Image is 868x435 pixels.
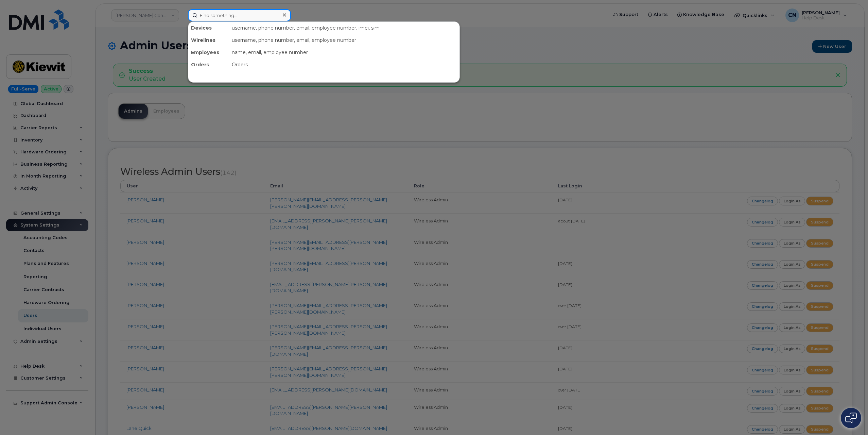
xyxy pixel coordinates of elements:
div: Orders [229,58,459,71]
div: Orders [188,58,229,71]
div: username, phone number, email, employee number, imei, sim [229,22,459,34]
div: Devices [188,22,229,34]
div: Wirelines [188,34,229,46]
div: Employees [188,46,229,58]
div: name, email, employee number [229,46,459,58]
img: Open chat [845,413,857,423]
div: username, phone number, email, employee number [229,34,459,46]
